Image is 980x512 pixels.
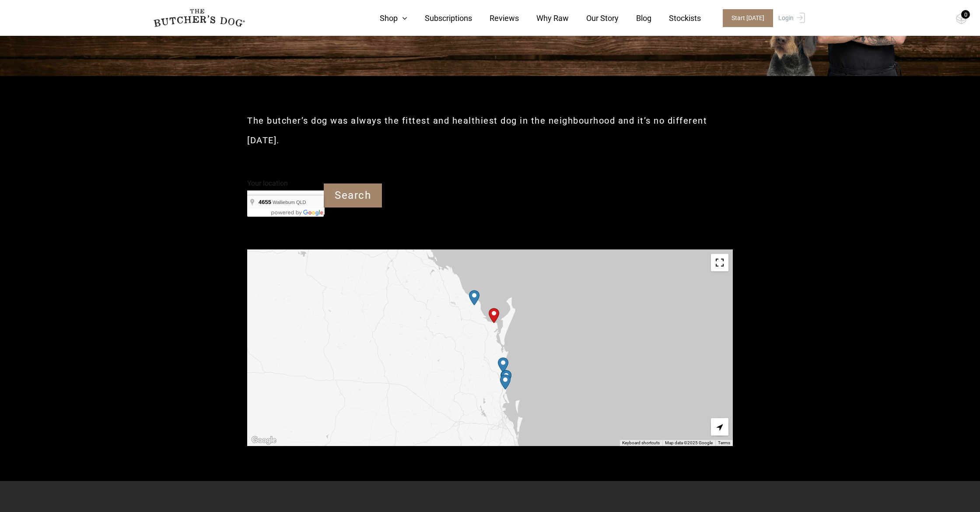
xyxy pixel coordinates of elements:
a: Open this area in Google Maps (opens a new window) [249,435,278,446]
img: TBD_Cart-Empty.png [956,13,967,24]
a: Blog [619,12,651,24]
span: Walliebum QLD [273,200,306,205]
a: Reviews [472,12,519,24]
div: Petbarn – Kawana Waters [501,370,511,385]
img: Google [249,435,278,446]
a: Shop [362,12,407,24]
a: Subscriptions [407,12,472,24]
a: Our Story [569,12,619,24]
a: Start [DATE] [714,9,776,27]
div: Petbarn – Noosa [498,357,508,373]
span: 4655 [259,199,271,205]
a: Why Raw [519,12,569,24]
input: Search [324,183,382,208]
button: Toggle fullscreen view [711,254,728,271]
div: Start location [489,308,499,323]
a: Login [776,9,805,27]
div: Petbarn – Caloundra [500,374,511,390]
span:  [717,423,723,431]
a: Stockists [651,12,701,24]
div: 0 [961,10,970,19]
div: Petbarn – Bundaberg [469,290,479,305]
h2: The butcher’s dog was always the fittest and healthiest dog in the neighbourhood and it’s no diff... [247,111,733,150]
div: Stylish Canine [500,370,511,385]
span: Map data ©2025 Google [665,440,713,445]
a: Terms [718,440,730,445]
span: Start [DATE] [723,9,773,27]
button: Keyboard shortcuts [622,440,660,446]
